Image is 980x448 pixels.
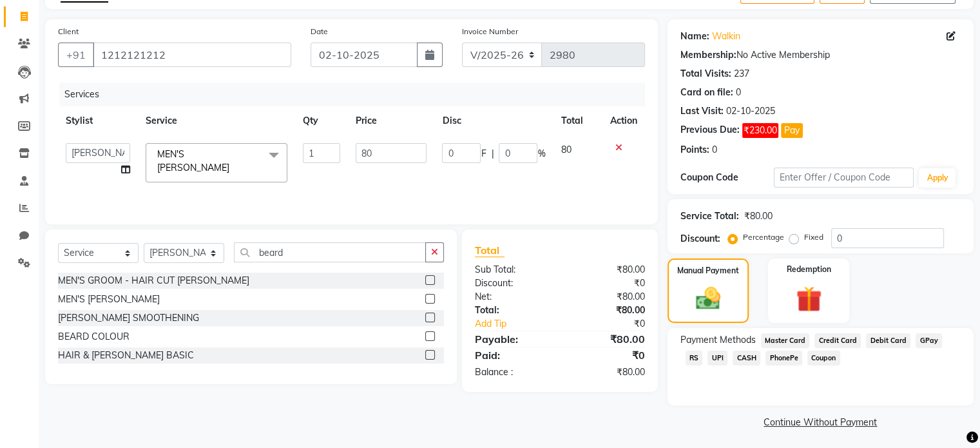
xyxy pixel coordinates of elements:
[561,144,571,155] span: 80
[93,43,291,67] input: Search by Name/Mobile/Email/Code
[916,333,942,348] span: GPay
[560,331,655,347] div: ₹80.00
[560,277,655,290] div: ₹0
[491,147,494,161] span: |
[348,106,434,135] th: Price
[733,351,760,365] span: CASH
[58,274,249,287] div: MEN'S GROOM - HAIR CUT [PERSON_NAME]
[742,123,778,138] span: ₹230.00
[680,104,724,118] div: Last Visit:
[58,43,94,67] button: +91
[560,304,655,317] div: ₹80.00
[560,365,655,379] div: ₹80.00
[680,171,774,184] div: Coupon Code
[744,209,773,223] div: ₹80.00
[712,30,740,43] a: Walkin
[560,263,655,277] div: ₹80.00
[59,83,655,106] div: Services
[58,106,138,135] th: Stylist
[157,148,229,173] span: MEN'S [PERSON_NAME]
[462,26,518,37] label: Invoice Number
[58,349,194,362] div: HAIR & [PERSON_NAME] BASIC
[680,123,740,138] div: Previous Due:
[465,290,560,304] div: Net:
[58,293,160,306] div: MEN'S [PERSON_NAME]
[804,231,823,243] label: Fixed
[686,351,703,365] span: RS
[295,106,348,135] th: Qty
[807,351,840,365] span: Coupon
[58,26,79,37] label: Client
[680,232,720,246] div: Discount:
[734,67,749,81] div: 237
[465,365,560,379] div: Balance :
[465,331,560,347] div: Payable:
[560,290,655,304] div: ₹80.00
[680,48,736,62] div: Membership:
[229,162,235,173] a: x
[553,106,602,135] th: Total
[765,351,802,365] span: PhonePe
[781,123,803,138] button: Pay
[680,30,709,43] div: Name:
[680,209,739,223] div: Service Total:
[465,277,560,290] div: Discount:
[743,231,784,243] label: Percentage
[707,351,727,365] span: UPI
[560,347,655,363] div: ₹0
[475,244,504,257] span: Total
[787,264,831,275] label: Redemption
[481,147,486,161] span: F
[680,143,709,157] div: Points:
[680,48,961,62] div: No Active Membership
[575,317,654,331] div: ₹0
[677,265,739,277] label: Manual Payment
[465,317,575,331] a: Add Tip
[680,333,756,347] span: Payment Methods
[602,106,645,135] th: Action
[465,347,560,363] div: Paid:
[774,168,914,188] input: Enter Offer / Coupon Code
[680,67,731,81] div: Total Visits:
[688,284,728,313] img: _cash.svg
[814,333,861,348] span: Credit Card
[311,26,328,37] label: Date
[919,168,956,188] button: Apply
[58,311,199,325] div: [PERSON_NAME] SMOOTHENING
[465,263,560,277] div: Sub Total:
[434,106,553,135] th: Disc
[712,143,717,157] div: 0
[465,304,560,317] div: Total:
[58,330,130,344] div: BEARD COLOUR
[537,147,545,161] span: %
[680,86,733,99] div: Card on file:
[761,333,810,348] span: Master Card
[866,333,910,348] span: Debit Card
[726,104,775,118] div: 02-10-2025
[234,242,426,262] input: Search or Scan
[788,283,830,315] img: _gift.svg
[138,106,295,135] th: Service
[670,416,971,429] a: Continue Without Payment
[736,86,741,99] div: 0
